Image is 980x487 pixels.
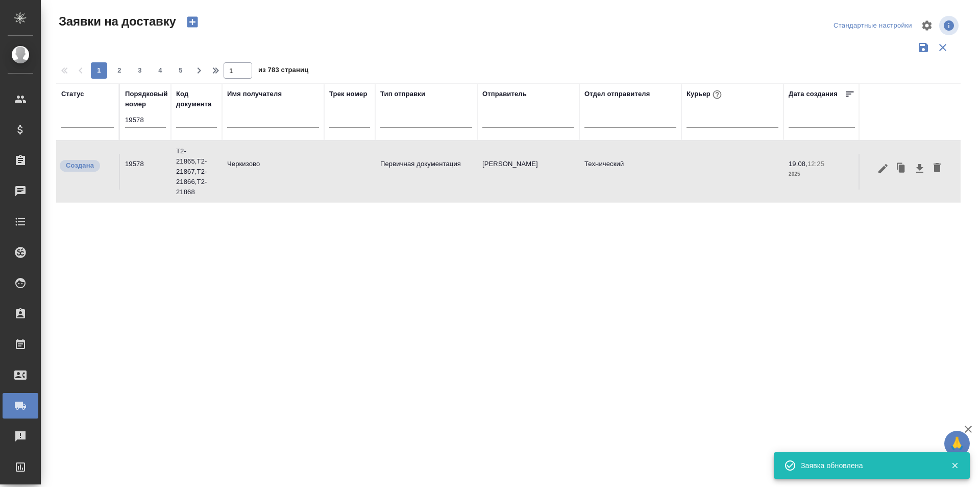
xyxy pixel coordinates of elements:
[710,88,724,101] button: При выборе курьера статус заявки автоматически поменяется на «Принята»
[227,89,282,99] div: Имя получателя
[111,62,128,79] button: 2
[111,65,128,76] span: 2
[584,89,650,99] div: Отдел отправителя
[152,62,168,79] button: 4
[120,154,171,190] td: 19578
[915,13,939,38] span: Настроить таблицу
[125,89,168,109] div: Порядковый номер
[874,159,892,178] button: Редактировать
[831,18,915,34] div: split button
[944,461,965,470] button: Закрыть
[222,154,324,190] td: Черкизово
[59,159,114,173] div: Новая заявка, еще не передана в работу
[911,159,928,178] button: Скачать
[477,154,579,190] td: [PERSON_NAME]
[173,62,189,79] button: 5
[176,89,217,109] div: Код документа
[329,89,367,99] div: Трек номер
[789,169,855,179] p: 2025
[789,160,807,168] p: 19.08,
[928,159,946,178] button: Удалить
[152,65,168,76] span: 4
[482,89,527,99] div: Отправитель
[171,141,222,202] td: Т2-21865,Т2-21867,Т2-21866,Т2-21868
[807,160,824,168] p: 12:25
[579,154,681,190] td: Технический
[61,89,84,99] div: Статус
[380,89,425,99] div: Тип отправки
[180,13,205,31] button: Создать
[258,64,308,79] span: из 783 страниц
[132,65,148,76] span: 3
[933,38,952,57] button: Сбросить фильтры
[56,13,176,30] span: Заявки на доставку
[375,154,477,190] td: Первичная документация
[939,16,961,35] span: Посмотреть информацию
[948,433,966,454] span: 🙏
[132,62,148,79] button: 3
[801,460,936,471] div: Заявка обновлена
[687,88,724,101] div: Курьер
[789,89,838,99] div: Дата создания
[914,38,933,57] button: Сохранить фильтры
[944,431,970,456] button: 🙏
[66,160,94,171] p: Создана
[173,65,189,76] span: 5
